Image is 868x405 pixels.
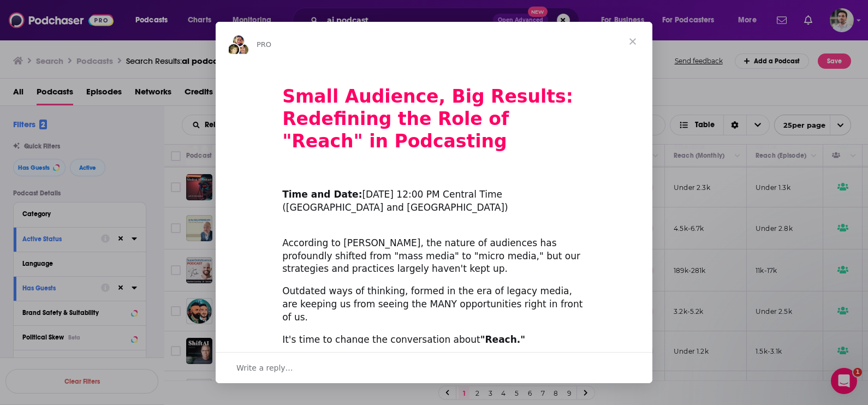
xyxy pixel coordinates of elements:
div: It's time to change the conversation about [282,333,586,347]
div: ​ [DATE] 12:00 PM Central Time ([GEOGRAPHIC_DATA] and [GEOGRAPHIC_DATA]) [282,176,586,215]
img: Dave avatar [236,43,249,56]
span: PRO [257,40,271,49]
b: "Reach." [480,334,525,345]
b: Small Audience, Big Results: Redefining the Role of "Reach" in Podcasting [282,86,573,152]
div: Open conversation and reply [216,352,652,383]
span: Write a reply… [236,361,293,375]
span: Close [613,22,652,61]
div: According to [PERSON_NAME], the nature of audiences has profoundly shifted from "mass media" to "... [282,224,586,276]
div: Outdated ways of thinking, formed in the era of legacy media, are keeping us from seeing the MANY... [282,285,586,324]
img: Sydney avatar [232,34,245,47]
b: Time and Date: [282,189,362,200]
img: Barbara avatar [227,43,240,56]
